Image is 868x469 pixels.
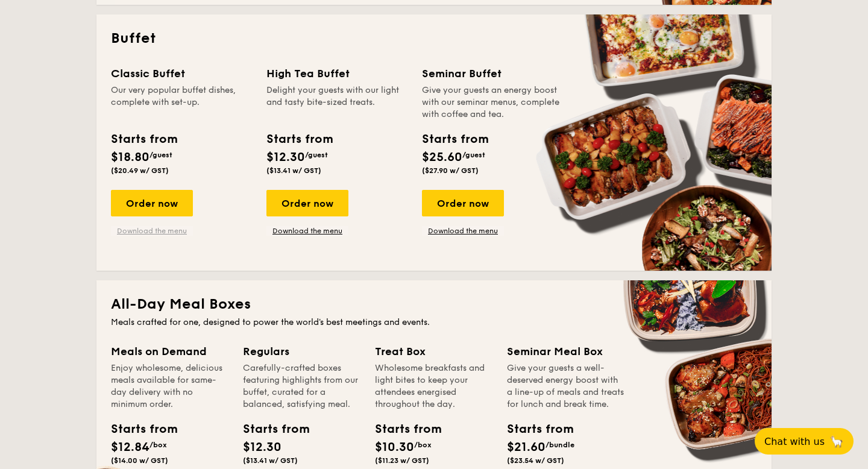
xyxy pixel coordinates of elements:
span: ($20.49 w/ GST) [111,166,169,175]
span: 🦙 [829,435,844,449]
span: $12.84 [111,440,149,455]
div: Treat Box [375,343,492,360]
div: Starts from [243,420,297,438]
span: /bundle [546,441,574,449]
span: $25.60 [422,150,462,165]
span: Chat with us [764,436,825,447]
div: Delight your guests with our light and tasty bite-sized treats. [266,84,407,121]
div: Starts from [266,130,332,148]
span: ($11.23 w/ GST) [375,456,429,465]
div: Seminar Meal Box [507,343,624,360]
a: Download the menu [266,226,348,236]
div: Give your guests an energy boost with our seminar menus, complete with coffee and tea. [422,84,563,121]
div: Meals crafted for one, designed to power the world's best meetings and events. [111,316,757,329]
span: ($23.54 w/ GST) [507,456,564,465]
span: /guest [462,151,485,159]
div: Starts from [422,130,488,148]
span: $12.30 [266,150,305,165]
h2: Buffet [111,29,757,48]
div: Our very popular buffet dishes, complete with set-up. [111,84,252,121]
button: Chat with us🦙 [755,428,854,455]
div: Starts from [507,420,561,438]
span: /guest [149,151,172,159]
span: $21.60 [507,440,546,455]
div: Meals on Demand [111,343,228,360]
div: Order now [422,190,504,216]
div: Carefully-crafted boxes featuring highlights from our buffet, curated for a balanced, satisfying ... [243,362,360,411]
div: Seminar Buffet [422,65,563,82]
span: ($14.00 w/ GST) [111,456,168,465]
span: /guest [305,151,328,159]
div: Starts from [111,130,177,148]
div: Starts from [375,420,429,438]
span: $10.30 [375,440,414,455]
span: $18.80 [111,150,149,165]
div: Regulars [243,343,360,360]
div: Wholesome breakfasts and light bites to keep your attendees energised throughout the day. [375,362,492,411]
div: Order now [111,190,193,216]
div: Give your guests a well-deserved energy boost with a line-up of meals and treats for lunch and br... [507,362,624,411]
a: Download the menu [422,226,504,236]
span: ($13.41 w/ GST) [266,166,321,175]
h2: All-Day Meal Boxes [111,295,757,314]
span: /box [149,441,167,449]
span: $12.30 [243,440,281,455]
span: /box [414,441,432,449]
span: ($27.90 w/ GST) [422,166,479,175]
div: Enjoy wholesome, delicious meals available for same-day delivery with no minimum order. [111,362,228,411]
div: Classic Buffet [111,65,252,82]
div: High Tea Buffet [266,65,407,82]
a: Download the menu [111,226,193,236]
span: ($13.41 w/ GST) [243,456,298,465]
div: Starts from [111,420,165,438]
div: Order now [266,190,348,216]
